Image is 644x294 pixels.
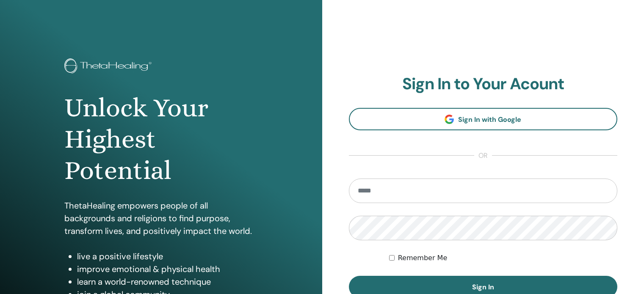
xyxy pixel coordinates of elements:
[389,253,617,263] div: Keep me authenticated indefinitely or until I manually logout
[398,253,448,263] label: Remember Me
[64,199,258,237] p: ThetaHealing empowers people of all backgrounds and religions to find purpose, transform lives, a...
[472,283,494,291] span: Sign In
[77,263,258,275] li: improve emotional & physical health
[474,151,492,161] span: or
[349,108,618,130] a: Sign In with Google
[64,92,258,187] h1: Unlock Your Highest Potential
[458,115,521,124] span: Sign In with Google
[349,74,618,94] h2: Sign In to Your Acount
[77,275,258,288] li: learn a world-renowned technique
[77,250,258,263] li: live a positive lifestyle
